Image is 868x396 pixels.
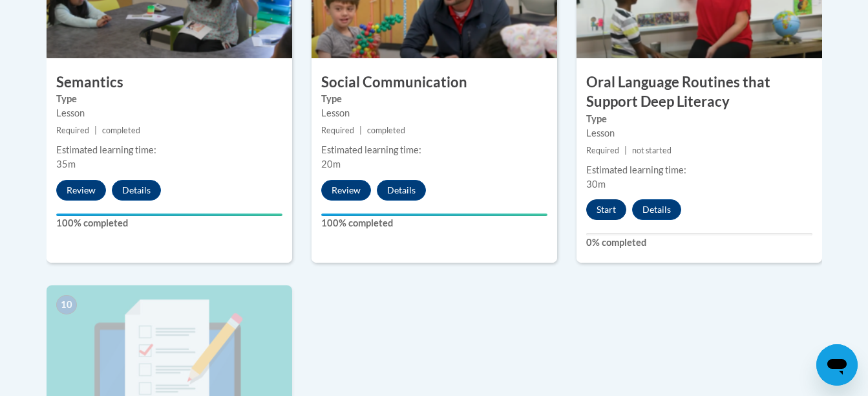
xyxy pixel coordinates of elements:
span: | [94,126,97,135]
button: Review [321,180,371,201]
label: Type [56,92,282,106]
label: Type [586,112,812,126]
span: Required [56,126,89,135]
button: Details [377,180,426,201]
span: | [624,146,627,155]
button: Review [56,180,106,201]
div: Estimated learning time: [586,163,812,177]
label: 100% completed [321,216,547,230]
span: 30m [586,179,606,190]
div: Lesson [321,106,547,120]
label: Type [321,92,547,106]
span: not started [632,146,672,155]
span: completed [102,126,140,135]
span: Required [321,126,354,135]
div: Your progress [321,214,547,216]
iframe: Button to launch messaging window [816,344,858,386]
div: Estimated learning time: [321,143,547,157]
button: Details [632,199,681,220]
h3: Oral Language Routines that Support Deep Literacy [577,72,822,113]
div: Estimated learning time: [56,143,282,157]
span: | [359,126,362,135]
div: Lesson [56,106,282,120]
span: Required [586,146,619,155]
span: 20m [321,159,341,170]
label: 100% completed [56,216,282,230]
button: Details [112,180,161,201]
div: Your progress [56,214,282,216]
span: 35m [56,159,76,170]
h3: Social Communication [312,72,557,93]
button: Start [586,199,626,220]
span: 10 [56,295,77,314]
h3: Semantics [47,72,292,93]
div: Lesson [586,126,812,140]
label: 0% completed [586,236,812,250]
span: completed [367,126,405,135]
